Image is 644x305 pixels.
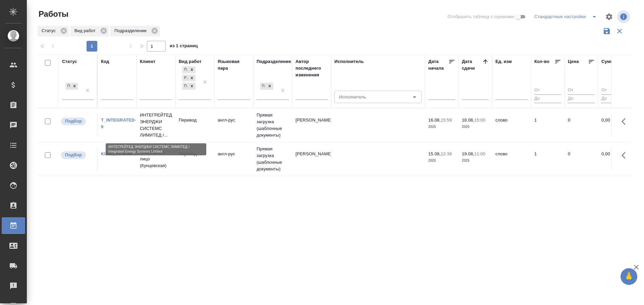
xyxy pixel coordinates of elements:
[182,66,188,73] div: Перевод
[65,118,82,125] p: Подбор
[110,26,160,36] div: Подразделение
[179,151,211,157] p: Перевод
[253,108,292,142] td: Прямая загрузка (шаблонные документы)
[114,27,149,34] p: Подразделение
[259,82,274,90] div: Прямая загрузка (шаблонные документы)
[62,58,77,65] div: Статус
[568,94,595,103] input: До
[65,82,79,90] div: Подбор
[179,117,211,124] p: Перевод
[70,26,109,36] div: Вид работ
[260,83,266,90] div: Прямая загрузка (шаблонные документы)
[65,152,82,158] p: Подбор
[447,13,514,20] span: Отобразить таблицу с оценками
[568,86,595,95] input: От
[292,147,331,171] td: [PERSON_NAME]
[253,142,292,176] td: Прямая загрузка (шаблонные документы)
[140,112,172,139] p: ИНТЕГРЕЙТЕД ЭНЕРДЖИ СИСТЕМС ЛИМИТЕД /...
[140,58,155,65] div: Клиент
[428,58,448,72] div: Дата начала
[441,151,452,156] p: 12:38
[598,147,632,171] td: 0,00 ₽
[182,83,188,90] div: Постредактура машинного перевода
[428,124,455,130] p: 2025
[181,82,196,90] div: Перевод, Редактура, Постредактура машинного перевода
[462,124,489,130] p: 2025
[38,26,69,36] div: Статус
[531,113,565,137] td: 1
[618,113,634,130] button: Здесь прячутся важные кнопки
[140,149,172,169] p: Физическое лицо (Кунцевская)
[534,58,549,65] div: Кол-во
[181,66,196,74] div: Перевод, Редактура, Постредактура машинного перевода
[492,147,531,171] td: слово
[257,58,291,65] div: Подразделение
[568,58,579,65] div: Цена
[534,94,561,103] input: До
[296,58,328,78] div: Автор последнего изменения
[60,117,94,126] div: Можно подбирать исполнителей
[428,157,455,164] p: 2025
[600,25,613,37] button: Сохранить фильтры
[601,86,628,95] input: От
[181,74,196,82] div: Перевод, Редактура, Постредактура машинного перевода
[618,147,634,163] button: Здесь прячутся важные кнопки
[474,151,485,156] p: 11:00
[334,58,364,65] div: Исполнитель
[182,75,188,82] div: Редактура
[565,147,598,171] td: 0
[292,113,331,137] td: [PERSON_NAME]
[101,58,109,65] div: Код
[601,9,617,25] span: Настроить таблицу
[60,151,94,160] div: Можно подбирать исполнителей
[623,270,635,284] span: 🙏
[621,268,637,285] button: 🙏
[598,113,632,137] td: 0,00 ₽
[462,58,482,72] div: Дата сдачи
[428,151,441,156] p: 15.08,
[101,151,132,156] a: KUNZ_FL-5795
[533,11,601,22] div: split button
[495,58,512,65] div: Ед. изм
[65,83,71,90] div: Подбор
[601,58,616,65] div: Сумма
[101,118,136,129] a: T_INTEGRATED-9
[462,118,474,123] p: 18.08,
[218,58,250,72] div: Языковая пара
[214,147,253,171] td: англ-рус
[613,25,626,37] button: Сбросить фильтры
[565,113,598,137] td: 0
[531,147,565,171] td: 1
[601,94,628,103] input: До
[179,58,202,65] div: Вид работ
[462,151,474,156] p: 19.08,
[42,27,58,34] p: Статус
[534,86,561,95] input: От
[474,118,485,123] p: 15:00
[37,9,68,19] span: Работы
[74,27,98,34] p: Вид работ
[492,113,531,137] td: слово
[428,118,441,123] p: 16.08,
[617,10,631,23] span: Посмотреть информацию
[214,113,253,137] td: англ-рус
[441,118,452,123] p: 15:59
[462,157,489,164] p: 2025
[410,92,419,102] button: Open
[170,42,198,52] span: из 1 страниц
